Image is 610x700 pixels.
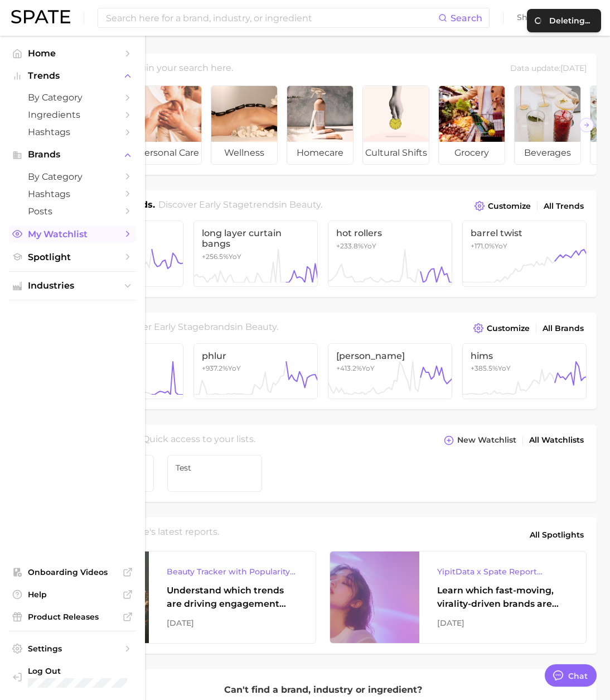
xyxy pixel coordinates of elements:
button: Customize [472,198,534,214]
span: phlur [202,351,309,361]
span: Industries [28,281,117,291]
span: Help [28,589,117,600]
span: Discover Early Stage brands in . [113,322,278,332]
div: Learn which fast-moving, virality-driven brands are leading the pack, the risks of viral growth, ... [437,584,568,611]
a: Ingredients [9,106,136,123]
div: [DATE] [437,616,568,630]
span: All Watchlists [529,435,584,445]
a: grocery [438,85,505,165]
span: Onboarding Videos [28,567,117,577]
span: +413.2% YoY [336,364,375,372]
div: Data update: [DATE] [510,61,587,76]
span: Show [517,15,541,21]
span: +937.2% YoY [202,364,241,372]
span: [PERSON_NAME] [336,351,444,361]
a: [PERSON_NAME]+413.2%YoY [328,343,452,399]
a: All Trends [541,199,587,214]
a: Home [9,45,136,62]
span: hims [471,351,578,361]
button: New Watchlist [441,433,519,448]
span: hot rollers [336,228,444,238]
span: Spotlight [28,252,117,262]
a: Onboarding Videos [9,564,136,581]
span: All Spotlights [530,528,584,541]
a: personal care [135,85,202,165]
span: Customize [487,324,530,333]
span: barrel twist [471,228,578,238]
span: Hashtags [28,189,117,199]
span: All Brands [543,324,584,333]
span: Search [451,13,482,23]
a: All Spotlights [527,525,587,544]
span: homecare [287,142,353,164]
span: Posts [28,206,117,217]
span: cultural shifts [363,142,429,164]
a: by Category [9,168,136,185]
img: SPATE [11,10,70,23]
span: Ingredients [28,109,117,120]
p: Can't find a brand, industry or ingredient? [195,683,451,697]
a: wellness [211,85,278,165]
a: hot rollers+233.8%YoY [328,220,452,287]
a: long layer curtain bangs+256.5%YoY [193,220,318,287]
span: beauty [245,322,277,332]
a: Test [167,455,262,492]
span: grocery [439,142,505,164]
a: hims+385.5%YoY [462,343,587,399]
span: Discover Early Stage trends in . [158,199,322,210]
span: Brands [28,150,117,160]
div: YipitData x Spate Report Virality-Driven Brands Are Taking a Slice of the Beauty Pie [437,565,568,578]
span: My Watchlist [28,229,117,239]
span: Product Releases [28,612,117,622]
div: Beauty Tracker with Popularity Index [167,565,298,578]
span: long layer curtain bangs [202,228,309,249]
span: beverages [515,142,580,164]
span: All Trends [544,202,584,211]
h2: Begin your search here. [128,61,233,76]
span: Trends [28,71,117,81]
span: +256.5% YoY [202,252,241,261]
a: Product Releases [9,608,136,625]
h2: Spate's latest reports. [123,525,219,544]
a: My Watchlist [9,226,136,243]
div: Understand which trends are driving engagement across platforms in the skin, hair, makeup, and fr... [167,584,298,611]
span: Test [176,463,254,472]
a: Help [9,586,136,603]
a: phlur+937.2%YoY [193,343,318,399]
a: Hashtags [9,185,136,203]
div: [DATE] [167,616,298,630]
button: Scroll Right [579,118,594,132]
span: Log Out [28,666,127,676]
a: All Brands [540,321,587,336]
a: cultural shifts [362,85,429,165]
span: +171.0% YoY [471,242,507,250]
a: barrel twist+171.0%YoY [462,220,587,287]
span: Customize [488,202,531,211]
a: Settings [9,640,136,657]
span: by Category [28,171,117,182]
a: beverages [514,85,581,165]
button: Industries [9,277,136,294]
a: Log out. Currently logged in with e-mail yumi.toki@spate.nyc. [9,663,136,691]
a: Posts [9,203,136,220]
a: by Category [9,89,136,106]
span: Home [28,48,117,59]
span: by Category [28,92,117,103]
button: Customize [471,320,532,336]
span: +385.5% YoY [471,364,511,372]
button: Brands [9,146,136,163]
a: homecare [287,85,354,165]
a: Beauty Tracker with Popularity IndexUnderstand which trends are driving engagement across platfor... [59,551,316,644]
a: YipitData x Spate Report Virality-Driven Brands Are Taking a Slice of the Beauty PieLearn which f... [330,551,587,644]
span: wellness [211,142,277,164]
h2: Quick access to your lists. [142,433,255,448]
span: Hashtags [28,127,117,137]
button: ShowFR Market [514,11,602,25]
span: personal care [135,142,201,164]
span: Settings [28,644,117,654]
span: +233.8% YoY [336,242,376,250]
span: beauty [289,199,321,210]
a: All Watchlists [526,433,587,448]
div: Deleting... [549,16,590,26]
span: New Watchlist [457,435,516,445]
